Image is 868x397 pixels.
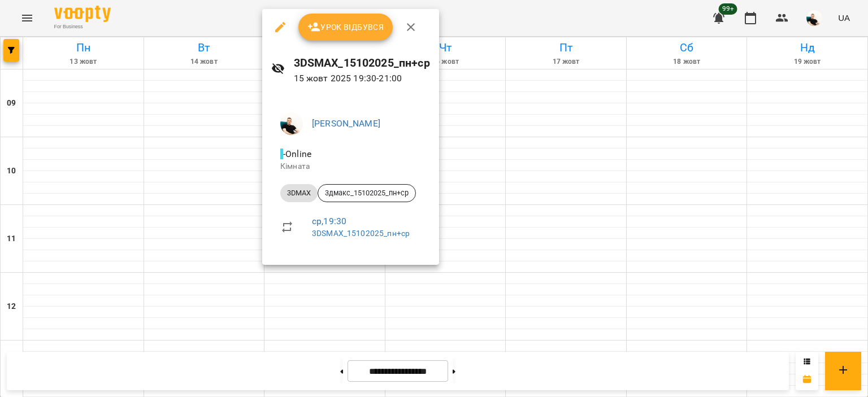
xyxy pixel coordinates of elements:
p: Кімната [280,161,421,172]
span: - Online [280,149,314,159]
h6: 3DSMAX_15102025_пн+ср [294,54,430,72]
p: 15 жовт 2025 19:30 - 21:00 [294,72,430,85]
a: 3DSMAX_15102025_пн+ср [312,229,410,238]
a: [PERSON_NAME] [312,118,380,129]
a: ср , 19:30 [312,216,346,226]
button: Урок відбувся [298,14,393,41]
span: 3дмакс_15102025_пн+ср [318,188,415,198]
span: 3DMAX [280,188,318,198]
img: 2e6d442a9baee0bd4f1da5782b80a39b.jpg [280,112,303,135]
span: Урок відбувся [307,20,384,34]
div: 3дмакс_15102025_пн+ср [318,184,416,202]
